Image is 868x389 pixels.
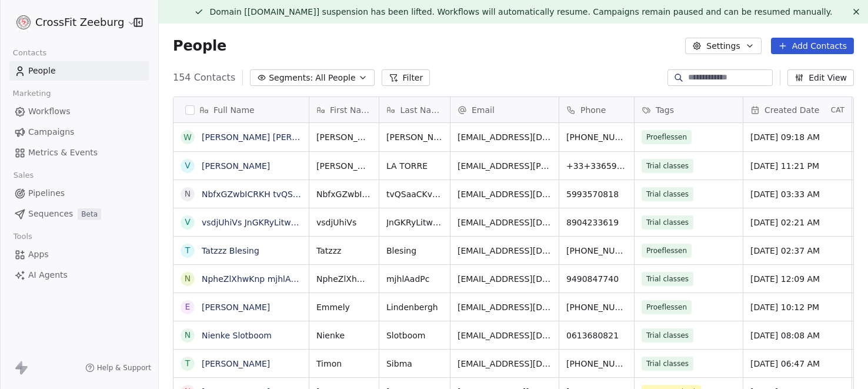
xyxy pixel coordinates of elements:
span: All People [315,72,355,84]
span: People [28,65,56,77]
span: [EMAIL_ADDRESS][DOMAIN_NAME] [458,217,552,228]
button: Add Contacts [771,38,854,54]
a: NbfxGZwbICRKH tvQSaaCKvFKssG [202,189,344,199]
img: logo%20website.jpg [16,15,31,29]
div: First Name [309,97,379,122]
span: [PERSON_NAME] [386,131,443,143]
a: vsdjUhiVs JnGKRyLitwxXNax [202,218,318,227]
span: mjhlAadPc [386,273,443,285]
span: Sequences [28,208,73,220]
span: Last Name [400,104,443,116]
span: Blesing [386,245,443,257]
a: People [9,61,149,81]
span: Phone [580,104,606,116]
div: T [185,244,191,257]
div: N [185,272,191,285]
a: Workflows [9,102,149,121]
div: Phone [559,97,634,122]
div: V [185,159,191,172]
span: Proeflessen [642,244,692,258]
span: Metrics & Events [28,147,98,159]
a: [PERSON_NAME] [202,302,270,312]
span: [DATE] 03:33 AM [750,188,844,200]
span: Trial classes [642,328,693,343]
a: SequencesBeta [9,204,149,224]
span: Apps [28,248,49,261]
span: Proeflessen [642,300,692,314]
span: [DATE] 02:21 AM [750,217,844,228]
span: Beta [78,208,101,220]
span: Trial classes [642,159,693,173]
span: Tags [656,104,674,116]
span: Slotboom [386,330,443,341]
span: Help & Support [97,363,151,373]
span: Tools [8,228,37,245]
div: Tags [635,97,743,122]
span: LA TORRE [386,160,443,172]
span: Trial classes [642,357,693,371]
span: [DATE] 09:18 AM [750,131,844,143]
a: NpheZlXhwKnp mjhlAadPc [202,274,311,284]
span: Trial classes [642,187,693,201]
button: Filter [382,69,430,86]
span: [PHONE_NUMBER] [566,131,627,143]
span: Tatzzz [316,245,372,257]
span: [DATE] 02:37 AM [750,245,844,257]
span: 5993570818 [566,188,627,200]
span: Timon [316,358,372,370]
span: Nienke [316,330,372,341]
span: [PHONE_NUMBER] [566,358,627,370]
span: Marketing [8,85,56,102]
span: [EMAIL_ADDRESS][DOMAIN_NAME] [458,273,552,285]
span: vsdjUhiVs [316,217,372,228]
div: v [185,216,191,228]
a: Nienke Slotboom [202,331,272,340]
div: E [185,301,191,313]
span: Email [472,104,495,116]
span: [DATE] 10:12 PM [750,301,844,313]
span: [PHONE_NUMBER] [566,245,627,257]
span: 0613680821 [566,330,627,341]
span: NpheZlXhwKnp [316,273,372,285]
span: CrossFit Zeeburg [35,15,124,30]
span: Emmely [316,301,372,313]
span: [DATE] 08:08 AM [750,330,844,341]
span: NbfxGZwbICRKH [316,188,372,200]
span: Pipelines [28,187,65,200]
span: People [173,37,226,55]
div: N [185,329,191,341]
span: AI Agents [28,269,68,281]
div: Last Name [379,97,450,122]
div: Full Name [173,97,309,122]
span: [PERSON_NAME] [316,131,372,143]
span: [DATE] 11:21 PM [750,160,844,172]
span: Contacts [8,44,52,62]
div: W [183,131,192,144]
a: Campaigns [9,122,149,142]
span: Domain [[DOMAIN_NAME]] suspension has been lifted. Workflows will automatically resume. Campaigns... [209,7,832,16]
span: [EMAIL_ADDRESS][DOMAIN_NAME] [458,330,552,341]
button: CrossFit Zeeburg [14,12,125,32]
span: [PERSON_NAME] [316,160,372,172]
span: [EMAIL_ADDRESS][DOMAIN_NAME] [458,358,552,370]
a: [PERSON_NAME] [PERSON_NAME] [202,132,341,142]
span: Campaigns [28,126,74,138]
span: +33+33659909930 [566,160,627,172]
span: Segments: [269,72,313,84]
a: Pipelines [9,184,149,203]
span: Lindenbergh [386,301,443,313]
a: [PERSON_NAME] [202,161,270,171]
a: Apps [9,245,149,264]
span: [EMAIL_ADDRESS][DOMAIN_NAME] [458,301,552,313]
span: 8904233619 [566,217,627,228]
span: [DATE] 06:47 AM [750,358,844,370]
span: [EMAIL_ADDRESS][PERSON_NAME][DOMAIN_NAME] [458,160,552,172]
button: Edit View [787,69,854,86]
span: Trial classes [642,272,693,286]
span: CAT [831,105,844,115]
span: tvQSaaCKvFKssG [386,188,443,200]
a: [PERSON_NAME] [202,359,270,368]
span: Trial classes [642,215,693,230]
span: Full Name [213,104,255,116]
a: Metrics & Events [9,143,149,162]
